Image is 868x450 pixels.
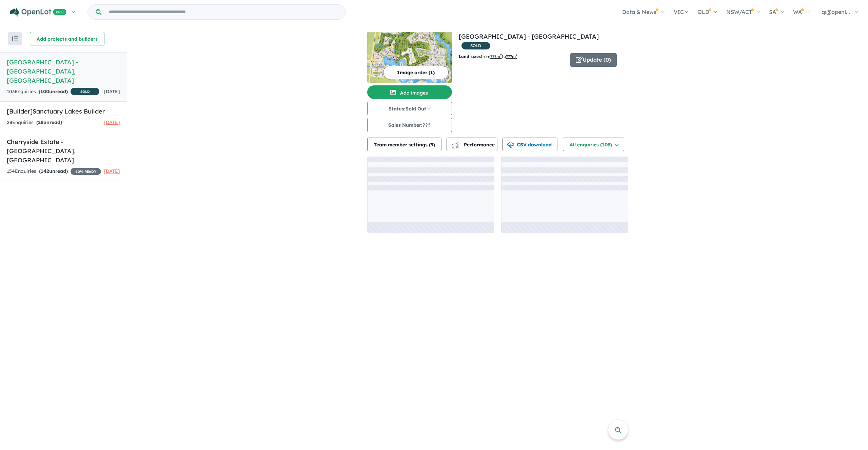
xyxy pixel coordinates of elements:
div: 154 Enquir ies [7,167,101,176]
span: [DATE] [104,168,120,174]
strong: ( unread) [39,168,68,174]
strong: ( unread) [39,88,68,95]
button: Update (0) [570,53,617,67]
button: Sales Number:??? [367,118,452,132]
button: Status:Sold Out [367,102,452,115]
img: Sanctuary Lakes Estate - Point Cook [367,32,452,83]
div: 28 Enquir ies [7,119,62,127]
button: Performance [447,138,497,151]
h5: [GEOGRAPHIC_DATA] - [GEOGRAPHIC_DATA] , [GEOGRAPHIC_DATA] [7,58,120,85]
span: [DATE] [104,119,120,125]
span: [DATE] [104,88,120,95]
span: to [502,54,517,59]
h5: Cherryside Estate - [GEOGRAPHIC_DATA] , [GEOGRAPHIC_DATA] [7,137,120,165]
button: Image order (1) [383,66,449,79]
span: 40 % READY [71,168,101,175]
button: Team member settings (9) [367,138,441,151]
p: from [459,53,565,60]
button: All enquiries (103) [563,138,624,151]
sup: 2 [516,53,517,57]
img: line-chart.svg [452,142,458,145]
strong: ( unread) [36,119,62,125]
span: SOLD [71,88,99,95]
span: 28 [38,119,43,125]
div: 103 Enquir ies [7,88,99,96]
h5: [Builder] Sanctuary Lakes Builder [7,107,120,116]
img: bar-chart.svg [452,144,459,148]
button: Add projects and builders [30,32,104,45]
u: ???m [506,54,517,59]
span: qi@openl... [822,8,850,15]
input: Try estate name, suburb, builder or developer [103,5,344,19]
span: 100 [40,88,49,95]
span: Performance [453,142,495,148]
span: 9 [431,142,433,148]
img: sort.svg [12,36,18,41]
b: Land sizes [459,54,481,59]
span: SOLD [461,42,490,49]
span: 142 [41,168,49,174]
sup: 2 [500,53,502,57]
img: download icon [507,142,514,148]
button: Add images [367,85,452,99]
img: Openlot PRO Logo White [10,8,66,17]
a: [GEOGRAPHIC_DATA] - [GEOGRAPHIC_DATA] [459,33,599,40]
u: ??? m [490,54,502,59]
button: CSV download [502,138,557,151]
